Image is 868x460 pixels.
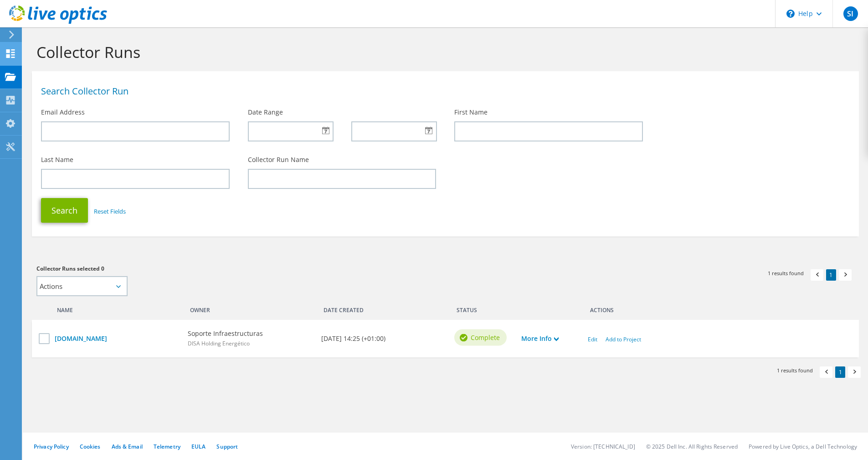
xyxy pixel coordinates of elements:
li: Version: [TECHNICAL_ID] [571,443,635,450]
a: Privacy Policy [34,443,69,450]
h1: Collector Runs [36,42,850,62]
b: Soporte Infraestructuras [188,329,263,339]
span: 1 results found [777,366,813,374]
h3: Collector Runs selected 0 [36,264,436,274]
span: SI [843,6,858,21]
a: Add to Project [606,335,641,343]
label: Date Range [248,108,283,117]
span: Complete [471,333,500,343]
div: Status [450,301,516,315]
div: Owner [183,301,316,315]
a: 1 [835,366,845,378]
label: Last Name [41,155,73,164]
h1: Search Collector Run [41,87,845,96]
label: Email Address [41,108,85,117]
svg: \n [786,10,795,18]
a: 1 [826,269,836,281]
a: Reset Fields [94,207,126,215]
li: Powered by Live Optics, a Dell Technology [749,443,857,450]
b: [DATE] 14:25 (+01:00) [321,334,385,344]
li: © 2025 Dell Inc. All Rights Reserved [646,443,738,450]
div: Name [50,301,183,315]
button: Search [41,198,88,223]
label: First Name [454,108,488,117]
label: Collector Run Name [248,155,309,164]
div: Date Created [317,301,450,315]
a: Telemetry [154,443,180,450]
span: 1 results found [768,269,804,277]
a: Edit [588,335,597,343]
a: Support [216,443,238,450]
div: Actions [583,301,850,315]
a: [DOMAIN_NAME] [55,334,179,344]
a: EULA [191,443,205,450]
a: More Info [521,334,559,344]
span: DISA Holding Energético [188,340,250,347]
a: Cookies [80,443,101,450]
a: Ads & Email [112,443,143,450]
